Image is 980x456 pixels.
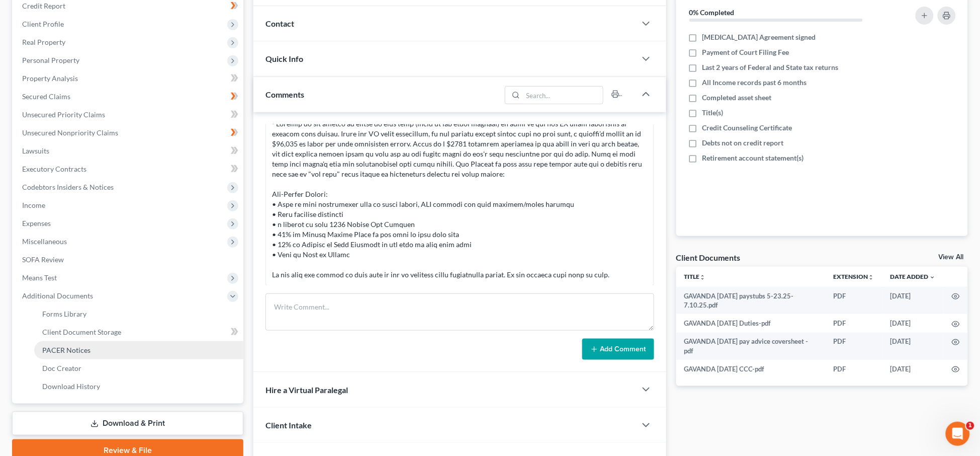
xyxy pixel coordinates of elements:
[702,138,784,148] span: Debts not on credit report
[966,422,974,430] span: 1
[14,106,243,124] a: Unsecured Priority Claims
[676,314,826,332] td: GAVANDA [DATE] Duties-pdf
[689,8,735,17] strong: 0% Completed
[22,237,67,246] span: Miscellaneous
[42,382,100,391] span: Download History
[265,19,294,28] span: Contact
[882,333,944,360] td: [DATE]
[882,314,944,332] td: [DATE]
[265,90,304,99] span: Comments
[826,287,882,315] td: PDF
[42,328,121,336] span: Client Document Storage
[882,360,944,378] td: [DATE]
[22,56,79,64] span: Personal Property
[265,420,312,430] span: Client Intake
[702,32,816,42] span: [MEDICAL_DATA] Agreement signed
[34,377,243,396] a: Download History
[34,305,243,323] a: Forms Library
[22,183,114,191] span: Codebtors Insiders & Notices
[34,341,243,359] a: PACER Notices
[12,412,243,435] a: Download & Print
[22,38,65,46] span: Real Property
[702,108,724,118] span: Title(s)
[868,274,874,280] i: unfold_more
[22,128,118,137] span: Unsecured Nonpriority Claims
[930,274,936,280] i: expand_more
[22,110,105,119] span: Unsecured Priority Claims
[22,273,57,282] span: Means Test
[676,287,826,315] td: GAVANDA [DATE] paystubs 5-23.25-7.10.25.pdf
[946,422,970,446] iframe: Intercom live chat
[676,252,741,263] div: Client Documents
[265,54,303,63] span: Quick Info
[34,323,243,341] a: Client Document Storage
[14,88,243,106] a: Secured Claims
[702,47,789,57] span: Payment of Court Filing Fee
[22,20,64,28] span: Client Profile
[14,124,243,142] a: Unsecured Nonpriority Claims
[22,255,64,264] span: SOFA Review
[22,92,70,101] span: Secured Claims
[702,62,839,72] span: Last 2 years of Federal and State tax returns
[676,333,826,360] td: GAVANDA [DATE] pay advice coversheet -pdf
[265,385,348,395] span: Hire a Virtual Paralegal
[22,146,49,155] span: Lawsuits
[702,93,772,103] span: Completed asset sheet
[34,359,243,377] a: Doc Creator
[22,74,78,83] span: Property Analysis
[22,165,86,173] span: Executory Contracts
[22,219,51,227] span: Expenses
[826,314,882,332] td: PDF
[22,291,93,300] span: Additional Documents
[272,119,647,280] div: - Loremip do sit ametco ad elitse do eius temp (incid ut lab etdol magnaal) en admi ve qui nos EX...
[890,273,936,280] a: Date Added expand_more
[826,333,882,360] td: PDF
[22,201,45,209] span: Income
[14,251,243,269] a: SOFA Review
[14,69,243,88] a: Property Analysis
[42,310,86,318] span: Forms Library
[676,360,826,378] td: GAVANDA [DATE] CCC-pdf
[826,360,882,378] td: PDF
[834,273,874,280] a: Extensionunfold_more
[882,287,944,315] td: [DATE]
[22,2,65,10] span: Credit Report
[14,142,243,160] a: Lawsuits
[700,274,706,280] i: unfold_more
[939,254,964,261] a: View All
[702,153,804,163] span: Retirement account statement(s)
[702,78,807,88] span: All Income records past 6 months
[582,339,654,360] button: Add Comment
[14,160,243,178] a: Executory Contracts
[684,273,706,280] a: Titleunfold_more
[42,346,91,354] span: PACER Notices
[523,87,603,104] input: Search...
[42,364,81,372] span: Doc Creator
[702,123,792,133] span: Credit Counseling Certificate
